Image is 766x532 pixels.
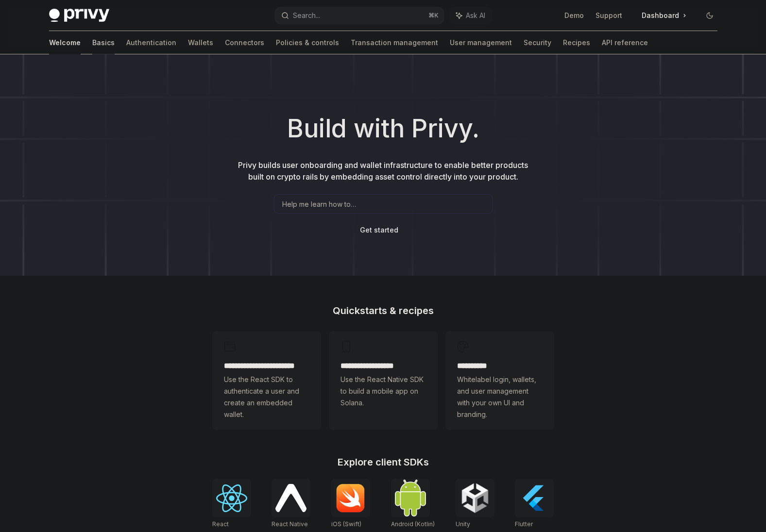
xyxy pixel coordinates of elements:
img: React [216,484,247,512]
img: Flutter [519,482,550,514]
a: Welcome [49,31,81,54]
a: React NativeReact Native [272,479,310,529]
span: Whitelabel login, wallets, and user management with your own UI and branding. [457,374,543,420]
div: Search... [293,10,320,21]
img: Android (Kotlin) [395,480,426,516]
img: iOS (Swift) [335,483,366,513]
a: **** **** **** ***Use the React Native SDK to build a mobile app on Solana. [329,331,438,430]
a: API reference [602,31,648,54]
span: React [212,520,229,528]
span: Use the React SDK to authenticate a user and create an embedded wallet. [224,374,309,420]
span: Use the React Native SDK to build a mobile app on Solana. [340,374,426,409]
a: Basics [92,31,115,54]
h1: Build with Privy. [16,110,750,148]
span: Android (Kotlin) [391,520,435,528]
span: Unity [456,520,470,528]
a: Transaction management [351,31,438,54]
button: Search...⌘K [274,7,444,24]
span: Privy builds user onboarding and wallet infrastructure to enable better products built on crypto ... [238,160,528,182]
span: Dashboard [642,11,679,20]
a: iOS (Swift)iOS (Swift) [331,479,370,529]
img: Unity [460,482,491,514]
a: Support [596,11,622,20]
img: React Native [275,484,306,512]
a: Wallets [188,31,213,54]
span: ⌘ K [428,12,439,19]
a: Demo [564,11,584,20]
a: Policies & controls [276,31,339,54]
button: Toggle dark mode [702,8,717,23]
a: Recipes [563,31,590,54]
a: **** *****Whitelabel login, wallets, and user management with your own UI and branding. [445,331,554,430]
span: React Native [272,520,308,528]
span: Flutter [515,520,533,528]
a: UnityUnity [456,479,494,529]
a: ReactReact [212,479,251,529]
a: User management [450,31,512,54]
a: Connectors [225,31,264,54]
span: Help me learn how to… [282,199,356,209]
span: iOS (Swift) [331,520,361,528]
img: dark logo [49,9,109,22]
a: Authentication [126,31,176,54]
h2: Explore client SDKs [212,457,554,467]
a: FlutterFlutter [515,479,554,529]
button: Ask AI [449,7,492,24]
a: Android (Kotlin)Android (Kotlin) [391,479,435,529]
h2: Quickstarts & recipes [212,306,554,316]
a: Security [524,31,551,54]
span: Get started [360,226,398,234]
span: Ask AI [466,11,485,20]
a: Dashboard [634,8,694,23]
a: Get started [360,225,398,235]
